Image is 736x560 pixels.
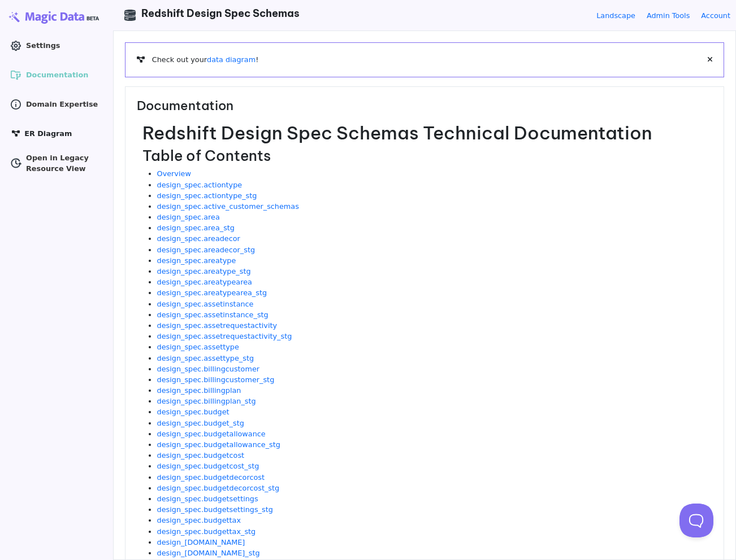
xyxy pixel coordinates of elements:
[157,181,243,189] a: design_spec.actiontype
[157,397,256,405] a: design_spec.billingplan_stg
[157,278,252,286] a: design_spec.areatypearea
[26,69,88,80] span: Documentation
[26,40,60,51] span: Settings
[6,154,107,172] a: Open in Legacy Resource View
[157,310,269,319] a: design_spec.assetinstance_stg
[157,451,245,460] a: design_spec.budgetcost
[6,8,107,25] img: Magic Data logo
[157,386,241,395] a: design_spec.billingplan
[157,473,265,482] a: design_spec.budgetdecorcost
[157,343,239,351] a: design_spec.assettype
[157,224,235,232] a: design_spec.area_stg
[157,332,292,340] a: design_spec.assetrequestactivity_stg
[6,66,107,84] a: Documentation
[137,98,712,123] h3: Documentation
[26,99,98,110] span: Domain Expertise
[679,504,713,537] iframe: Toggle Customer Support
[142,122,712,143] h1: Redshift Design Spec Schemas Technical Documentation
[26,152,103,174] span: Open in Legacy Resource View
[6,125,107,143] a: ER Diagram
[157,484,280,492] a: design_spec.budgetdecorcost_stg
[157,516,241,524] a: design_spec.budgettax
[157,505,273,514] a: design_spec.budgetsettings_stg
[157,169,191,178] a: Overview
[157,267,251,275] a: design_spec.areatype_stg
[157,300,254,308] a: design_spec.assetinstance
[157,495,258,503] a: design_spec.budgetsettings
[157,462,259,470] a: design_spec.budgetcost_stg
[157,256,236,265] a: design_spec.areatype
[157,202,299,211] a: design_spec.active_customer_schemas
[596,10,635,21] a: Landscape
[157,430,266,438] a: design_spec.budgetallowance
[157,246,255,254] a: design_spec.areadecor_stg
[157,365,259,373] a: design_spec.billingcustomer
[6,37,107,55] a: Settings
[157,213,220,221] a: design_spec.area
[157,440,280,449] a: design_spec.budgetallowance_stg
[157,375,275,384] a: design_spec.billingcustomer_stg
[157,354,254,362] a: design_spec.assettype_stg
[157,549,260,557] a: design_[DOMAIN_NAME]_stg
[157,191,257,200] a: design_spec.actiontype_stg
[157,288,267,297] a: design_spec.areatypearea_stg
[207,55,256,64] a: data diagram
[157,538,245,546] a: design_[DOMAIN_NAME]
[6,95,107,113] a: Domain Expertise
[157,408,230,416] a: design_spec.budget
[137,54,712,65] div: Check out your !
[157,321,278,330] a: design_spec.assetrequestactivity
[157,527,256,536] a: design_spec.budgettax_stg
[141,7,300,20] span: Redshift Design Spec Schemas
[157,419,244,427] a: design_spec.budget_stg
[647,10,690,21] a: Admin Tools
[157,234,240,243] a: design_spec.areadecor
[24,128,72,139] span: ER Diagram
[701,10,730,21] a: Account
[142,147,712,165] h2: Table of Contents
